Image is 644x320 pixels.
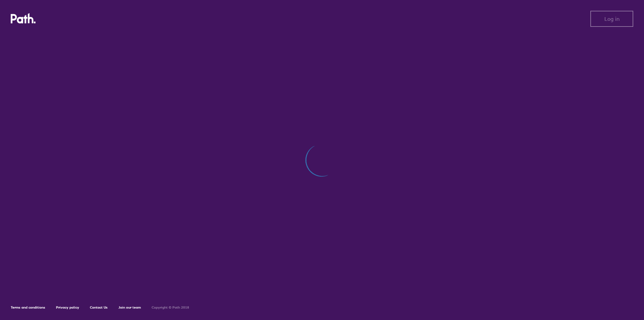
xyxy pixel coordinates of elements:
a: Terms and conditions [11,305,45,310]
button: Log in [590,11,633,27]
a: Privacy policy [56,305,79,310]
span: Log in [604,16,620,22]
a: Join our team [118,305,141,310]
h6: Copyright © Path 2018 [152,306,189,310]
a: Contact Us [90,305,108,310]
